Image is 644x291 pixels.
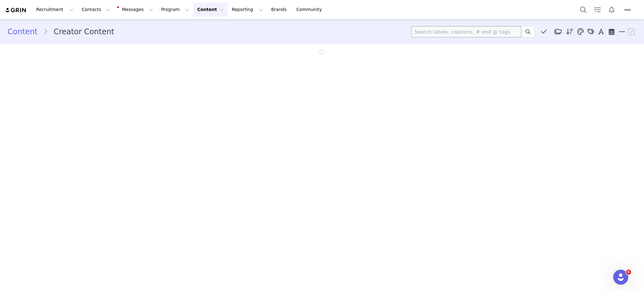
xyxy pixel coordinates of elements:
input: Search labels, captions, # and @ tags [411,26,521,37]
button: Reporting [228,3,267,17]
button: Recruitment [32,3,78,17]
a: Tasks [591,3,604,17]
img: 0ae5e4c0-9d96-43e8-a0bd-65e0067b99ad.png [623,5,633,15]
a: Brands [267,3,292,17]
a: Community [293,3,329,17]
button: Content [193,3,228,17]
button: Program [157,3,193,17]
button: Profile [619,5,639,15]
iframe: Intercom live chat [613,270,628,285]
img: grin logo [5,7,27,13]
button: Notifications [605,3,619,17]
button: Search [576,3,590,17]
button: Messages [114,3,157,17]
a: Content [8,26,43,37]
span: 6 [626,270,631,275]
button: Contacts [78,3,114,17]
